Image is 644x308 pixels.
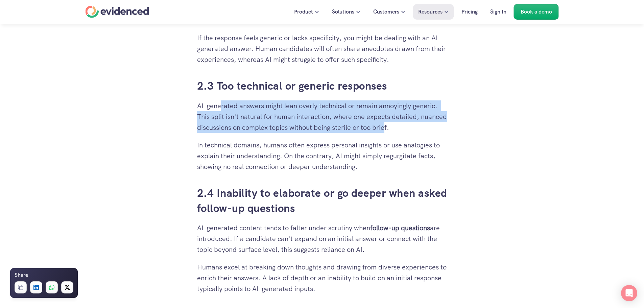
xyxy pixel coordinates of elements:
[332,7,354,16] p: Solutions
[197,186,450,215] a: 2.4 Inability to elaborate or go deeper when asked follow-up questions
[621,285,637,301] div: Open Intercom Messenger
[456,4,483,20] a: Pricing
[197,262,447,294] p: Humans excel at breaking down thoughts and drawing from diverse experiences to enrich their answe...
[490,7,506,16] p: Sign In
[197,140,447,172] p: In technical domains, humans often express personal insights or use analogies to explain their un...
[197,222,447,255] p: AI-generated content tends to falter under scrutiny when are introduced. If a candidate can't exp...
[461,7,478,16] p: Pricing
[418,7,443,16] p: Resources
[15,271,28,280] h6: Share
[514,4,559,20] a: Book a demo
[370,223,430,232] strong: follow-up questions
[294,7,313,16] p: Product
[521,7,552,16] p: Book a demo
[197,100,447,133] p: AI-generated answers might lean overly technical or remain annoyingly generic. This split isn't n...
[197,79,387,93] a: 2.3 Too technical or generic responses
[485,4,511,20] a: Sign In
[373,7,399,16] p: Customers
[86,6,149,18] a: Home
